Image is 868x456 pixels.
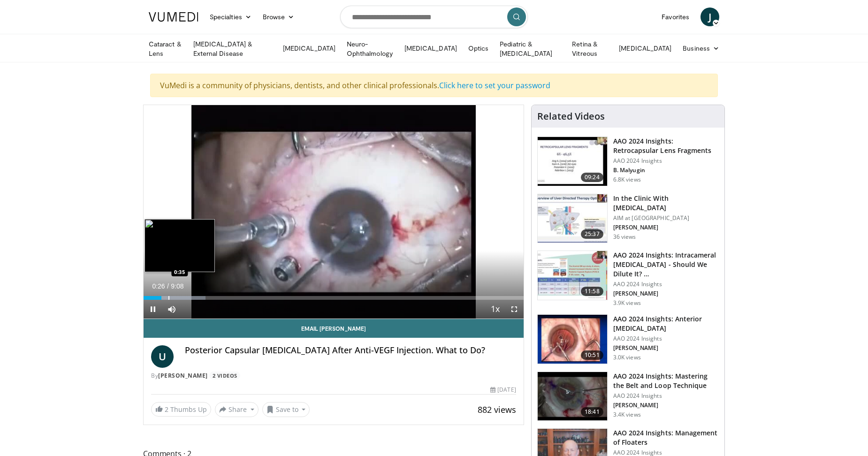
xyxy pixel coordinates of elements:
[463,39,494,58] a: Optics
[581,407,603,417] span: 18:41
[613,281,719,288] p: AAO 2024 Insights
[613,428,719,447] h3: AAO 2024 Insights: Management of Floaters
[613,167,719,174] p: B. Malyugin
[486,300,505,319] button: Playback Rate
[538,315,607,364] img: fd942f01-32bb-45af-b226-b96b538a46e6.150x105_q85_crop-smart_upscale.jpg
[151,402,211,417] a: 2 Thumbs Up
[399,39,463,58] a: [MEDICAL_DATA]
[150,74,718,97] div: VuMedi is a community of physicians, dentists, and other clinical professionals.
[581,350,603,360] span: 10:51
[613,233,636,241] p: 36 views
[188,39,277,58] a: [MEDICAL_DATA] & External Disease
[538,194,607,243] img: 79b7ca61-ab04-43f8-89ee-10b6a48a0462.150x105_q85_crop-smart_upscale.jpg
[143,39,188,58] a: Cataract & Lens
[677,39,725,58] a: Business
[613,290,719,297] p: [PERSON_NAME]
[538,251,607,300] img: de733f49-b136-4bdc-9e00-4021288efeb7.150x105_q85_crop-smart_upscale.jpg
[167,282,169,290] span: /
[262,402,310,417] button: Save to
[613,224,719,231] p: [PERSON_NAME]
[538,137,607,186] img: 01f52a5c-6a53-4eb2-8a1d-dad0d168ea80.150x105_q85_crop-smart_upscale.jpg
[494,39,566,58] a: Pediatric & [MEDICAL_DATA]
[613,411,641,418] p: 3.4K views
[613,137,719,155] h3: AAO 2024 Insights: Retrocapsular Lens Fragments
[613,299,641,307] p: 3.9K views
[613,372,719,390] h3: AAO 2024 Insights: Mastering the Belt and Loop Technique
[581,173,603,182] span: 09:24
[566,39,613,58] a: Retina & Vitreous
[613,251,719,279] h3: AAO 2024 Insights: Intracameral [MEDICAL_DATA] - Should We Dilute It? …
[215,402,259,417] button: Share
[505,300,524,319] button: Fullscreen
[538,372,607,421] img: 22a3a3a3-03de-4b31-bd81-a17540334f4a.150x105_q85_crop-smart_upscale.jpg
[185,345,516,356] h4: Posterior Capsular [MEDICAL_DATA] After Anti-VEGF Injection. What to Do?
[145,219,215,272] img: image.jpeg
[613,194,719,213] h3: In the Clinic With [MEDICAL_DATA]
[537,194,719,243] a: 25:37 In the Clinic With [MEDICAL_DATA] AIM at [GEOGRAPHIC_DATA] [PERSON_NAME] 36 views
[613,39,677,58] a: [MEDICAL_DATA]
[613,214,719,222] p: AIM at [GEOGRAPHIC_DATA]
[439,80,550,91] a: Click here to set your password
[613,392,719,400] p: AAO 2024 Insights
[478,404,516,415] span: 882 views
[581,287,603,296] span: 11:58
[656,8,695,26] a: Favorites
[613,344,719,352] p: [PERSON_NAME]
[613,354,641,361] p: 3.0K views
[144,319,524,338] a: Email [PERSON_NAME]
[209,372,240,380] a: 2 Videos
[613,402,719,409] p: [PERSON_NAME]
[171,282,183,290] span: 9:08
[257,8,300,26] a: Browse
[613,157,719,165] p: AAO 2024 Insights
[537,137,719,186] a: 09:24 AAO 2024 Insights: Retrocapsular Lens Fragments AAO 2024 Insights B. Malyugin 6.8K views
[537,251,719,307] a: 11:58 AAO 2024 Insights: Intracameral [MEDICAL_DATA] - Should We Dilute It? … AAO 2024 Insights [...
[613,314,719,333] h3: AAO 2024 Insights: Anterior [MEDICAL_DATA]
[162,300,181,319] button: Mute
[144,105,524,319] video-js: Video Player
[152,282,165,290] span: 0:26
[151,345,174,368] a: U
[581,229,603,239] span: 25:37
[341,39,399,58] a: Neuro-Ophthalmology
[149,12,198,22] img: VuMedi Logo
[277,39,341,58] a: [MEDICAL_DATA]
[537,111,605,122] h4: Related Videos
[613,335,719,342] p: AAO 2024 Insights
[490,386,516,394] div: [DATE]
[613,176,641,183] p: 6.8K views
[165,405,168,414] span: 2
[144,300,162,319] button: Pause
[158,372,208,380] a: [PERSON_NAME]
[144,296,524,300] div: Progress Bar
[537,314,719,364] a: 10:51 AAO 2024 Insights: Anterior [MEDICAL_DATA] AAO 2024 Insights [PERSON_NAME] 3.0K views
[700,8,719,26] a: J
[204,8,257,26] a: Specialties
[151,372,516,380] div: By
[537,372,719,421] a: 18:41 AAO 2024 Insights: Mastering the Belt and Loop Technique AAO 2024 Insights [PERSON_NAME] 3....
[340,6,528,28] input: Search topics, interventions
